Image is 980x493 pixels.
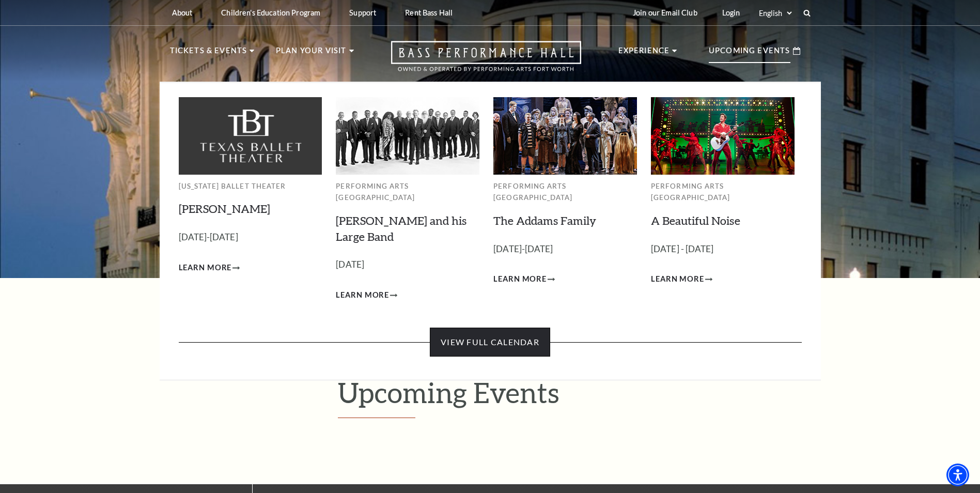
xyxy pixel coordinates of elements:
[493,213,596,227] a: The Addams Family
[336,213,466,243] a: [PERSON_NAME] and his Large Band
[338,376,811,418] h1: Upcoming Events
[757,8,794,18] select: Select:
[405,8,453,17] p: Rent Bass Hall
[276,44,347,63] p: Plan Your Visit
[179,261,232,274] span: Learn More
[493,97,637,174] img: Performing Arts Fort Worth
[179,180,322,192] p: [US_STATE] Ballet Theater
[651,273,712,286] a: Learn More A Beautiful Noise
[336,289,389,302] span: Learn More
[709,44,790,63] p: Upcoming Events
[493,180,637,204] p: Performing Arts [GEOGRAPHIC_DATA]
[336,257,479,272] p: [DATE]
[172,8,193,17] p: About
[336,180,479,204] p: Performing Arts [GEOGRAPHIC_DATA]
[179,202,270,215] a: [PERSON_NAME]
[349,8,376,17] p: Support
[493,273,555,286] a: Learn More The Addams Family
[651,180,795,204] p: Performing Arts [GEOGRAPHIC_DATA]
[493,242,637,257] p: [DATE]-[DATE]
[354,41,618,82] a: Open this option
[170,44,247,63] p: Tickets & Events
[179,230,322,245] p: [DATE]-[DATE]
[179,97,322,174] img: Texas Ballet Theater
[651,97,795,174] img: Performing Arts Fort Worth
[946,464,969,486] div: Accessibility Menu
[618,44,670,63] p: Experience
[336,289,397,302] a: Learn More Lyle Lovett and his Large Band
[336,97,479,174] img: Performing Arts Fort Worth
[651,273,704,286] span: Learn More
[221,8,320,17] p: Children's Education Program
[651,213,740,227] a: A Beautiful Noise
[179,261,240,274] a: Learn More Peter Pan
[493,273,547,286] span: Learn More
[651,242,795,257] p: [DATE] - [DATE]
[430,328,550,357] a: View Full Calendar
